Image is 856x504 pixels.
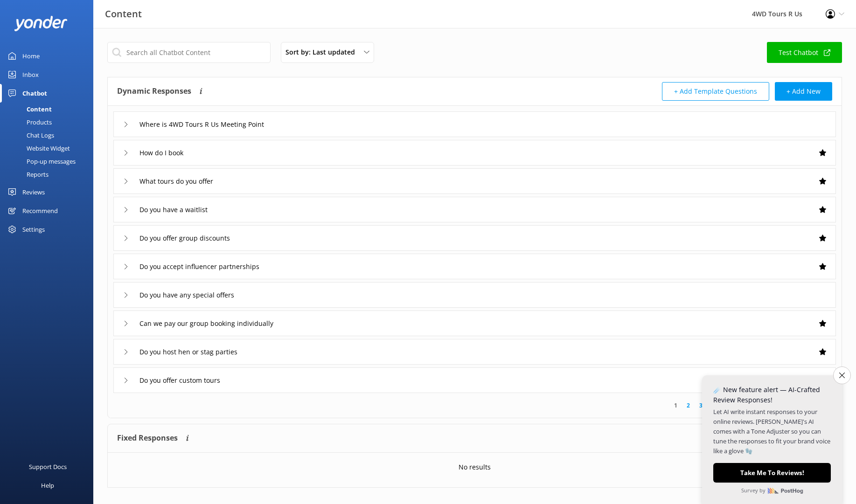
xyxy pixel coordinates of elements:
div: Inbox [22,65,39,84]
a: 1 [669,401,682,410]
div: Website Widget [6,142,70,155]
h4: Dynamic Responses [117,82,191,101]
input: Search all Chatbot Content [107,42,271,63]
a: 2 [682,401,695,410]
div: Content [6,103,52,116]
h3: Content [105,7,142,21]
a: Content [6,103,93,116]
div: Reports [6,168,49,181]
div: Chatbot [22,84,47,103]
h4: Fixed Responses [117,429,178,448]
a: Website Widget [6,142,93,155]
a: Products [6,116,93,129]
div: Help [41,476,54,495]
img: yonder-white-logo.png [14,16,68,31]
div: Products [6,116,52,129]
a: Test Chatbot [767,42,842,63]
div: Chat Logs [6,129,54,142]
a: 3 [695,401,707,410]
a: Chat Logs [6,129,93,142]
div: Recommend [22,201,58,220]
button: + Add New [775,82,832,101]
div: Reviews [22,183,45,201]
div: Support Docs [29,457,67,476]
div: Pop-up messages [6,155,76,168]
button: + Add Template Questions [662,82,769,101]
a: Pop-up messages [6,155,93,168]
a: Reports [6,168,93,181]
p: No results [459,462,491,472]
div: Settings [22,220,45,239]
span: Sort by: Last updated [285,47,361,57]
div: Home [22,47,40,65]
